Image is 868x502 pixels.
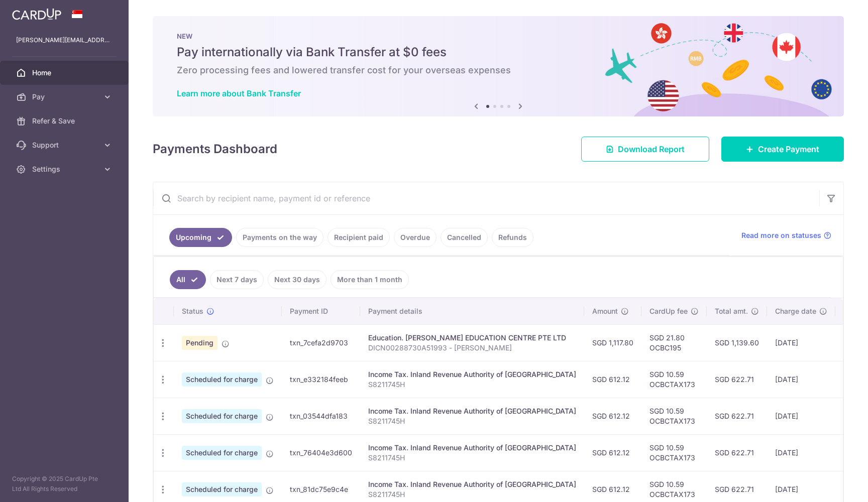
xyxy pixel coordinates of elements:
[641,434,707,471] td: SGD 10.59 OCBCTAX173
[584,398,641,434] td: SGD 612.12
[394,228,437,247] a: Overdue
[153,182,819,214] input: Search by recipient name, payment id or reference
[32,68,98,78] span: Home
[767,434,835,471] td: [DATE]
[707,361,767,398] td: SGD 622.71
[441,228,488,247] a: Cancelled
[170,270,206,289] a: All
[767,398,835,434] td: [DATE]
[641,398,707,434] td: SGD 10.59 OCBCTAX173
[368,489,576,499] p: S8211745H
[268,270,327,289] a: Next 30 days
[584,324,641,361] td: SGD 1,117.80
[32,92,98,102] span: Pay
[282,434,360,471] td: txn_76404e3d600
[767,361,835,398] td: [DATE]
[282,361,360,398] td: txn_e332184feeb
[592,306,618,316] span: Amount
[368,453,576,463] p: S8211745H
[282,324,360,361] td: txn_7cefa2d9703
[707,434,767,471] td: SGD 622.71
[177,64,820,76] h6: Zero processing fees and lowered transfer cost for your overseas expenses
[775,306,816,316] span: Charge date
[715,306,748,316] span: Total amt.
[368,479,576,489] div: Income Tax. Inland Revenue Authority of [GEOGRAPHIC_DATA]
[153,140,277,158] h4: Payments Dashboard
[177,32,820,40] p: NEW
[618,143,685,155] span: Download Report
[368,416,576,426] p: S8211745H
[169,228,232,247] a: Upcoming
[32,140,98,150] span: Support
[368,333,576,343] div: Education. [PERSON_NAME] EDUCATION CENTRE PTE LTD
[331,270,409,289] a: More than 1 month
[584,434,641,471] td: SGD 612.12
[581,137,709,162] a: Download Report
[641,361,707,398] td: SGD 10.59 OCBCTAX173
[368,343,576,353] p: DICN00288730A51993 - [PERSON_NAME]
[767,324,835,361] td: [DATE]
[741,230,821,240] span: Read more on statuses
[182,482,262,496] span: Scheduled for charge
[360,298,584,324] th: Payment details
[368,380,576,390] p: S8211745H
[368,443,576,453] div: Income Tax. Inland Revenue Authority of [GEOGRAPHIC_DATA]
[12,8,61,20] img: CardUp
[16,35,113,45] p: [PERSON_NAME][EMAIL_ADDRESS][DOMAIN_NAME]
[32,164,98,174] span: Settings
[182,372,262,387] span: Scheduled for charge
[721,137,844,162] a: Create Payment
[707,324,767,361] td: SGD 1,139.60
[236,228,323,247] a: Payments on the way
[641,324,707,361] td: SGD 21.80 OCBC195
[368,369,576,380] div: Income Tax. Inland Revenue Authority of [GEOGRAPHIC_DATA]
[177,44,820,60] h5: Pay internationally via Bank Transfer at $0 fees
[741,230,831,240] a: Read more on statuses
[584,361,641,398] td: SGD 612.12
[182,409,262,423] span: Scheduled for charge
[282,298,360,324] th: Payment ID
[182,336,218,350] span: Pending
[368,406,576,416] div: Income Tax. Inland Revenue Authority of [GEOGRAPHIC_DATA]
[758,143,819,155] span: Create Payment
[182,446,262,460] span: Scheduled for charge
[328,228,390,247] a: Recipient paid
[177,88,301,98] a: Learn more about Bank Transfer
[492,228,533,247] a: Refunds
[282,398,360,434] td: txn_03544dfa183
[210,270,264,289] a: Next 7 days
[153,16,844,116] img: Bank transfer banner
[649,306,688,316] span: CardUp fee
[707,398,767,434] td: SGD 622.71
[182,306,203,316] span: Status
[32,116,98,126] span: Refer & Save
